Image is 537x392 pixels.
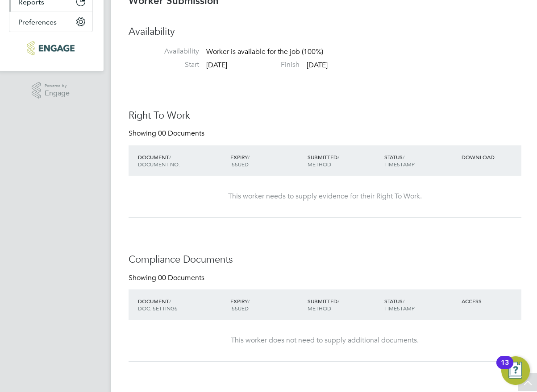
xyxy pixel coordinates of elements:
div: SUBMITTED [305,293,383,316]
span: METHOD [308,161,331,168]
label: Start [129,60,199,70]
span: / [403,297,404,305]
span: / [169,153,171,161]
label: Availability [129,47,199,56]
span: METHOD [308,305,331,312]
span: ISSUED [230,305,249,312]
span: ISSUED [230,161,249,168]
button: Preferences [9,12,92,32]
div: This worker needs to supply evidence for their Right To Work. [137,192,512,201]
span: / [248,297,250,305]
span: DOC. SETTINGS [138,305,178,312]
span: TIMESTAMP [384,161,415,168]
span: Engage [45,90,70,97]
div: DOCUMENT [136,149,228,172]
h3: Compliance Documents [129,253,521,266]
span: Worker is available for the job (100%) [206,47,323,56]
span: / [337,153,339,161]
span: DOCUMENT NO. [138,161,180,168]
label: Finish [229,60,300,70]
a: Go to home page [9,41,93,55]
span: 00 Documents [158,273,204,282]
h3: Right To Work [129,109,521,122]
div: EXPIRY [228,293,305,316]
div: Showing [129,129,206,138]
button: Open Resource Center, 13 new notifications [501,356,530,385]
div: This worker does not need to supply additional documents. [137,336,512,345]
h3: Availability [129,25,521,38]
span: [DATE] [206,61,227,70]
div: ACCESS [459,293,521,309]
span: / [403,153,404,161]
div: STATUS [382,293,459,316]
span: / [337,297,339,305]
span: Powered by [45,82,70,90]
a: Powered byEngage [32,82,70,99]
div: EXPIRY [228,149,305,172]
span: / [248,153,250,161]
span: TIMESTAMP [384,305,415,312]
span: 00 Documents [158,129,204,138]
span: Preferences [18,18,57,26]
span: [DATE] [307,61,328,70]
div: DOWNLOAD [459,149,521,165]
div: SUBMITTED [305,149,383,172]
div: DOCUMENT [136,293,228,316]
span: / [169,297,171,305]
div: Showing [129,273,206,283]
div: STATUS [382,149,459,172]
img: huntereducation-logo-retina.png [27,41,75,55]
div: 13 [501,363,509,374]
